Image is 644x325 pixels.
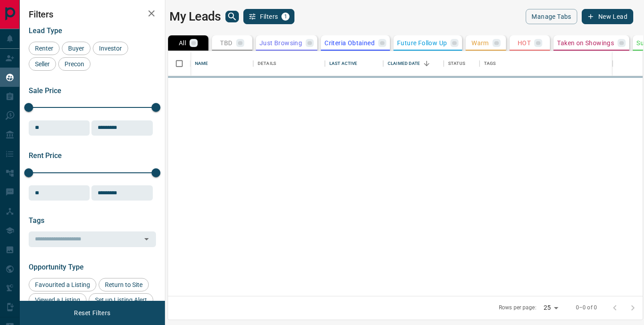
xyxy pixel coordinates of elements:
button: Reset Filters [68,305,116,321]
p: Future Follow Up [397,40,447,46]
div: 25 [540,301,562,314]
span: Buyer [65,45,87,52]
p: TBD [220,40,232,46]
div: Last Active [329,51,357,76]
span: Lead Type [29,26,62,35]
button: Sort [420,57,433,70]
div: Tags [484,51,496,76]
button: New Lead [582,9,633,24]
button: Open [140,233,153,245]
div: Tags [480,51,613,76]
h2: Filters [29,9,156,20]
p: 0–0 of 0 [576,304,597,312]
span: 1 [282,13,289,20]
button: search button [225,11,239,22]
div: Name [190,51,253,76]
div: Set up Listing Alert [89,293,153,307]
div: Last Active [325,51,383,76]
span: Tags [29,216,44,225]
span: Investor [96,45,125,52]
span: Renter [32,45,56,52]
div: Precon [58,57,91,71]
span: Precon [61,60,87,68]
div: Claimed Date [388,51,420,76]
div: Seller [29,57,56,71]
p: Warm [471,40,489,46]
div: Buyer [62,42,91,55]
div: Details [258,51,276,76]
p: Just Browsing [259,40,302,46]
span: Return to Site [102,281,146,288]
div: Investor [93,42,128,55]
div: Name [195,51,208,76]
span: Favourited a Listing [32,281,93,288]
p: HOT [518,40,531,46]
h1: My Leads [169,9,221,24]
span: Viewed a Listing [32,296,83,304]
p: Criteria Obtained [324,40,375,46]
button: Filters1 [243,9,295,24]
p: Taken on Showings [557,40,614,46]
span: Sale Price [29,86,61,95]
div: Details [253,51,325,76]
p: Rows per page: [499,304,536,312]
div: Claimed Date [383,51,444,76]
div: Viewed a Listing [29,293,86,307]
div: Renter [29,42,60,55]
div: Favourited a Listing [29,278,96,291]
span: Opportunity Type [29,263,84,271]
div: Return to Site [99,278,149,291]
span: Seller [32,60,53,68]
span: Rent Price [29,151,62,160]
span: Set up Listing Alert [92,296,150,304]
div: Status [444,51,480,76]
div: Status [448,51,465,76]
p: All [179,40,186,46]
button: Manage Tabs [526,9,577,24]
